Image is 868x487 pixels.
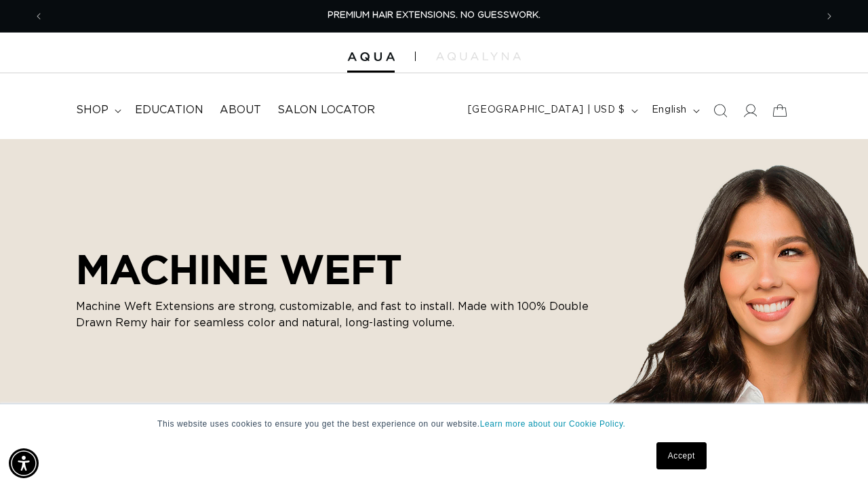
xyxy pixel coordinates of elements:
[277,103,375,117] span: Salon Locator
[127,95,212,125] a: Education
[269,95,383,125] a: Salon Locator
[328,11,540,20] span: PREMIUM HAIR EXTENSIONS. NO GUESSWORK.
[24,3,54,29] button: Previous announcement
[480,419,626,429] a: Learn more about our Cookie Policy.
[135,103,203,117] span: Education
[76,103,108,117] span: shop
[212,95,269,125] a: About
[68,95,127,125] summary: shop
[220,103,261,117] span: About
[9,448,39,478] div: Accessibility Menu
[468,103,625,117] span: [GEOGRAPHIC_DATA] | USD $
[436,52,521,60] img: aqualyna.com
[644,98,705,123] button: English
[705,96,735,125] summary: Search
[76,246,591,293] h2: MACHINE WEFT
[157,418,711,430] p: This website uses cookies to ensure you get the best experience on our website.
[347,52,395,62] img: Aqua Hair Extensions
[814,3,844,29] button: Next announcement
[652,103,687,117] span: English
[76,298,591,331] p: Machine Weft Extensions are strong, customizable, and fast to install. Made with 100% Double Draw...
[656,442,707,469] a: Accept
[460,98,644,123] button: [GEOGRAPHIC_DATA] | USD $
